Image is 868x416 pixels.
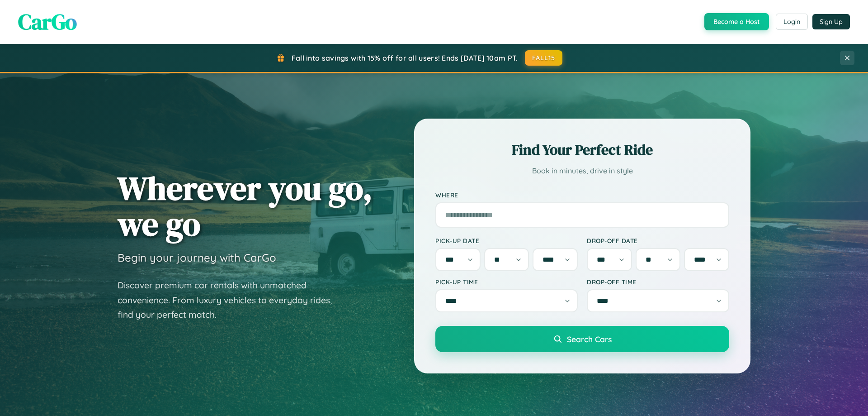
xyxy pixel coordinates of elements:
h2: Find Your Perfect Ride [435,140,729,160]
button: Become a Host [704,13,769,30]
h1: Wherever you go, we go [118,170,373,242]
button: FALL15 [525,50,563,66]
span: CarGo [18,7,77,37]
p: Discover premium car rentals with unmatched convenience. From luxury vehicles to everyday rides, ... [118,278,344,322]
button: Sign Up [812,14,850,29]
h3: Begin your journey with CarGo [118,251,276,264]
label: Pick-up Time [435,278,578,286]
button: Login [776,14,808,30]
label: Drop-off Date [587,237,729,244]
button: Search Cars [435,326,729,352]
label: Drop-off Time [587,278,729,286]
p: Book in minutes, drive in style [435,164,729,177]
label: Pick-up Date [435,237,578,244]
span: Search Cars [567,334,612,344]
label: Where [435,191,729,199]
span: Fall into savings with 15% off for all users! Ends [DATE] 10am PT. [292,53,518,62]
